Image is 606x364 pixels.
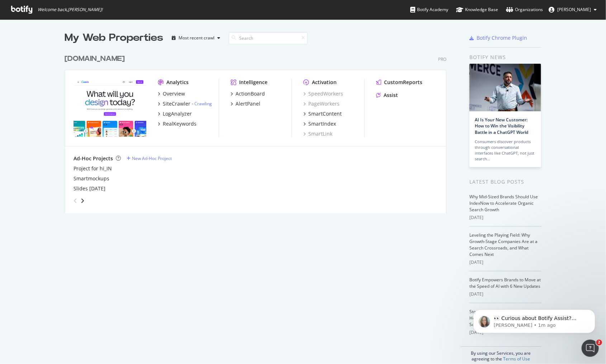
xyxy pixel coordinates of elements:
[166,79,189,86] div: Analytics
[557,6,591,13] span: Jheanna Torre
[71,195,80,207] div: angle-left
[543,4,602,15] button: [PERSON_NAME]
[158,110,192,117] a: LogAnalyzer
[158,90,185,97] a: Overview
[438,56,446,62] div: Pro
[74,79,146,137] img: canva.com
[469,232,538,257] a: Leveling the Playing Field: Why Growth-Stage Companies Are at a Search Crossroads, and What Comes...
[239,79,268,86] div: Intelligence
[469,178,541,186] div: Latest Blog Posts
[194,101,212,107] a: Crawling
[456,6,498,13] div: Knowledge Base
[132,155,172,161] div: New Ad-Hoc Project
[303,100,340,107] a: PageWorkers
[582,340,599,357] iframe: Intercom live chat
[469,291,541,297] div: [DATE]
[469,214,541,221] div: [DATE]
[65,54,128,64] a: [DOMAIN_NAME]
[303,120,336,127] a: SmartIndex
[469,64,541,111] img: AI Is Your New Customer: How to Win the Visibility Battle in a ChatGPT World
[169,32,223,44] button: Most recent crawl
[163,90,185,97] div: Overview
[179,36,214,40] div: Most recent crawl
[158,100,212,107] a: SiteCrawler- Crawling
[410,6,448,13] div: Botify Academy
[236,90,265,97] div: ActionBoard
[65,45,452,213] div: grid
[127,155,172,161] a: New Ad-Hoc Project
[74,175,109,182] a: Smartmockups
[460,346,541,362] div: By using our Services, you are agreeing to the
[384,92,398,99] div: Assist
[596,340,602,345] span: 2
[303,90,343,97] a: SpeedWorkers
[469,53,541,61] div: Botify news
[74,165,112,172] a: Project for hi_IN
[469,277,541,289] a: Botify Empowers Brands to Move at the Speed of AI with 6 New Updates
[308,120,336,127] div: SmartIndex
[475,117,528,135] a: AI Is Your New Customer: How to Win the Visibility Battle in a ChatGPT World
[312,79,337,86] div: Activation
[308,110,342,117] div: SmartContent
[74,155,113,162] div: Ad-Hoc Projects
[80,197,85,204] div: angle-right
[384,79,422,86] div: CustomReports
[506,6,543,13] div: Organizations
[158,120,197,127] a: RealKeywords
[469,34,527,42] a: Botify Chrome Plugin
[469,259,541,266] div: [DATE]
[65,54,125,64] div: [DOMAIN_NAME]
[229,32,308,44] input: Search
[163,110,192,117] div: LogAnalyzer
[463,295,606,345] iframe: Intercom notifications message
[503,356,530,362] a: Terms of Use
[303,110,342,117] a: SmartContent
[303,130,332,137] a: SmartLink
[231,90,265,97] a: ActionBoard
[477,34,527,42] div: Botify Chrome Plugin
[236,100,260,107] div: AlertPanel
[231,100,260,107] a: AlertPanel
[192,101,212,107] div: -
[38,7,103,13] span: Welcome back, [PERSON_NAME] !
[376,92,398,99] a: Assist
[163,120,197,127] div: RealKeywords
[469,194,538,213] a: Why Mid-Sized Brands Should Use IndexNow to Accelerate Organic Search Growth
[74,185,105,192] a: Slides [DATE]
[163,100,190,107] div: SiteCrawler
[376,79,422,86] a: CustomReports
[475,139,536,162] div: Consumers discover products through conversational interfaces like ChatGPT, not just search…
[65,31,163,45] div: My Web Properties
